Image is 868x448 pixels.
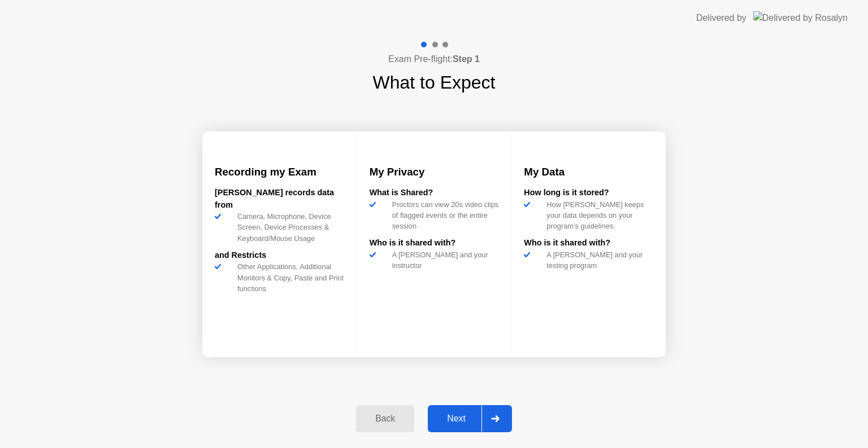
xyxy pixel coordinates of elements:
[524,187,653,199] div: How long is it stored?
[215,164,344,180] h3: Recording my Exam
[373,69,496,96] h1: What to Expect
[388,249,499,271] div: A [PERSON_NAME] and your instructor
[696,11,747,25] div: Delivered by
[428,405,512,432] button: Next
[388,199,499,232] div: Proctors can view 20s video clips of flagged events or the entire session
[753,11,848,24] img: Delivered by Rosalyn
[359,414,411,424] div: Back
[215,249,344,262] div: and Restricts
[233,211,344,244] div: Camera, Microphone, Device Screen, Device Processes & Keyboard/Mouse Usage
[356,405,414,432] button: Back
[542,249,653,271] div: A [PERSON_NAME] and your testing program
[542,199,653,232] div: How [PERSON_NAME] keeps your data depends on your program’s guidelines.
[370,164,499,180] h3: My Privacy
[370,187,499,199] div: What is Shared?
[524,237,653,249] div: Who is it shared with?
[431,414,481,424] div: Next
[388,52,480,66] h4: Exam Pre-flight:
[233,261,344,294] div: Other Applications, Additional Monitors & Copy, Paste and Print functions
[370,237,499,249] div: Who is it shared with?
[524,164,653,180] h3: My Data
[453,54,480,64] b: Step 1
[215,187,344,211] div: [PERSON_NAME] records data from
